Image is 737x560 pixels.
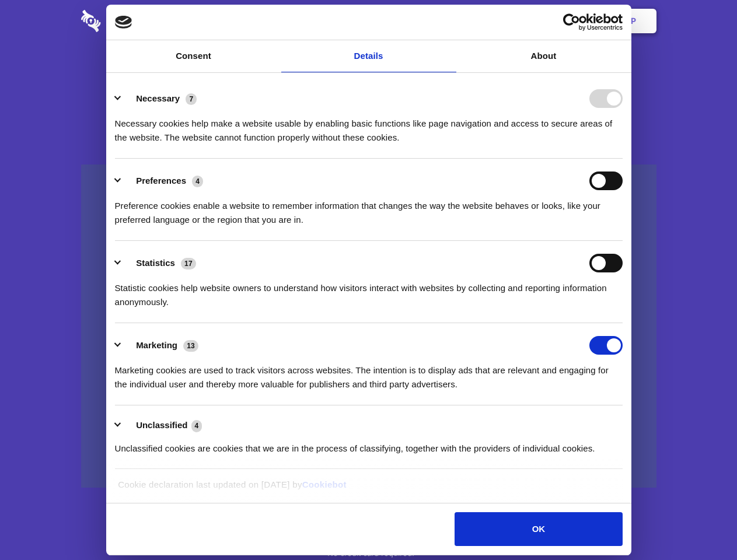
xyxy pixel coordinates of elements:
img: logo [115,16,132,29]
a: Login [529,3,580,39]
span: 13 [183,340,198,352]
button: Marketing (13) [115,336,206,355]
a: Contact [473,3,527,39]
button: Preferences (4) [115,171,211,190]
span: 4 [192,176,203,187]
a: Wistia video thumbnail [81,164,656,488]
a: About [456,40,631,72]
iframe: Drift Widget Chat Controller [679,502,723,546]
button: Statistics (17) [115,254,204,272]
button: OK [455,512,622,546]
span: 4 [191,420,202,432]
h4: Auto-redaction of sensitive data, encrypted data sharing and self-destructing private chats. Shar... [81,106,656,145]
div: Statistic cookies help website owners to understand how visitors interact with websites by collec... [115,272,623,309]
span: 17 [181,258,196,269]
div: Unclassified cookies are cookies that we are in the process of classifying, together with the pro... [115,433,623,456]
div: Preference cookies enable a website to remember information that changes the way the website beha... [115,190,623,227]
div: Marketing cookies are used to track visitors across websites. The intention is to display ads tha... [115,355,623,391]
span: 7 [186,93,197,105]
a: Pricing [343,3,393,39]
a: Details [281,40,456,72]
label: Preferences [136,176,186,185]
a: Consent [106,40,281,72]
button: Unclassified (4) [115,418,209,433]
button: Necessary (7) [115,89,204,108]
div: Necessary cookies help make a website usable by enabling basic functions like page navigation and... [115,108,623,145]
a: Cookiebot [302,480,347,489]
label: Marketing [136,340,177,350]
h1: Eliminate Slack Data Loss. [81,52,656,94]
div: Cookie declaration last updated on [DATE] by [109,478,628,501]
label: Necessary [136,93,180,103]
img: logo-wordmark-white-trans-d4663122ce5f474addd5e946df7df03e33cb6a1c49d2221995e7729f52c070b2.svg [81,10,181,32]
a: Usercentrics Cookiebot - opens in a new window [521,13,623,31]
label: Statistics [136,258,175,268]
